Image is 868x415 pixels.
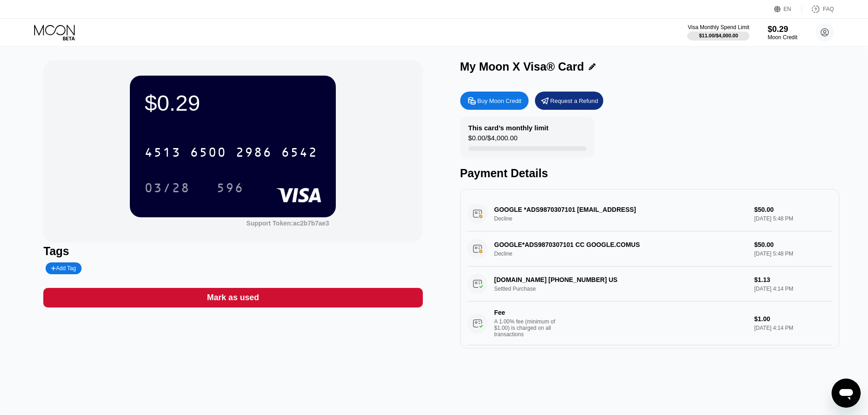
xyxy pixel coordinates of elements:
[144,146,181,161] div: 4513
[768,34,797,41] div: Moon Credit
[688,24,749,31] div: Visa Monthly Spend Limit
[832,379,861,408] iframe: Button to launch messaging window, conversation in progress
[144,90,321,116] div: $0.29
[467,302,832,345] div: FeeA 1.00% fee (minimum of $1.00) is charged on all transactions$1.00[DATE] 4:14 PM
[550,97,598,105] div: Request a Refund
[774,5,802,14] div: EN
[236,146,272,161] div: 2986
[281,146,318,161] div: 6542
[46,262,81,274] div: Add Tag
[247,220,329,227] div: Support Token:ac2b7b7ae3
[216,182,244,196] div: 596
[478,97,522,105] div: Buy Moon Credit
[207,292,259,303] div: Mark as used
[768,25,797,41] div: $0.29Moon Credit
[138,176,197,199] div: 03/28
[494,318,563,338] div: A 1.00% fee (minimum of $1.00) is charged on all transactions
[754,325,832,331] div: [DATE] 4:14 PM
[754,315,832,323] div: $1.00
[468,124,549,132] div: This card’s monthly limit
[247,220,329,227] div: Support Token: ac2b7b7ae3
[210,176,251,199] div: 596
[460,92,529,110] div: Buy Moon Credit
[768,25,797,34] div: $0.29
[190,146,226,161] div: 6500
[688,24,749,41] div: Visa Monthly Spend Limit$11.00/$4,000.00
[43,245,422,258] div: Tags
[823,6,834,12] div: FAQ
[144,182,190,196] div: 03/28
[802,5,834,14] div: FAQ
[535,92,603,110] div: Request a Refund
[139,141,323,164] div: 4513650029866542
[460,60,584,73] div: My Moon X Visa® Card
[460,167,839,180] div: Payment Details
[51,265,76,272] div: Add Tag
[699,33,738,38] div: $11.00 / $4,000.00
[494,309,558,316] div: Fee
[784,6,791,12] div: EN
[43,288,422,307] div: Mark as used
[468,134,518,146] div: $0.00 / $4,000.00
